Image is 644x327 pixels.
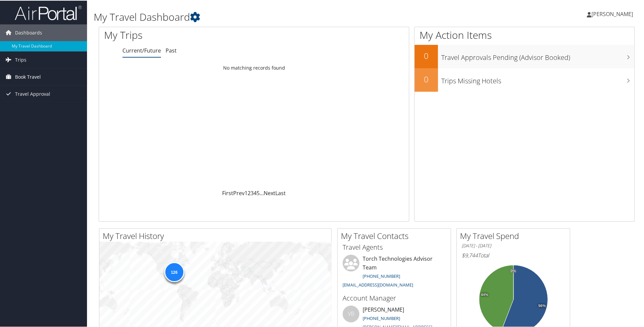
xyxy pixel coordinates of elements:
a: 0Trips Missing Hotels [415,68,634,91]
img: airportal-logo.png [15,4,82,20]
span: Travel Approval [15,85,50,102]
a: 0Travel Approvals Pending (Advisor Booked) [415,44,634,68]
h2: 0 [415,50,438,61]
span: $9,744 [462,251,478,258]
td: No matching records found [99,61,409,73]
a: First [222,189,233,196]
h3: Travel Approvals Pending (Advisor Booked) [441,49,634,62]
a: Last [275,189,286,196]
h2: My Travel Contacts [341,230,451,241]
h1: My Action Items [415,27,634,42]
a: [PHONE_NUMBER] [363,272,400,278]
a: 4 [254,189,257,196]
tspan: 0% [511,268,516,272]
span: … [260,189,264,196]
span: Trips [15,51,26,68]
span: [PERSON_NAME] [591,10,633,17]
div: 126 [164,261,184,281]
a: [PERSON_NAME] [587,3,640,23]
h3: Trips Missing Hotels [441,72,634,85]
a: Past [166,46,177,54]
li: Torch Technologies Advisor Team [339,254,449,290]
h3: Account Manager [343,293,446,302]
a: 3 [251,189,254,196]
span: Book Travel [15,68,41,85]
span: Dashboards [15,24,42,40]
h2: My Travel Spend [460,230,570,241]
tspan: 44% [481,292,488,296]
h6: [DATE] - [DATE] [462,242,565,248]
a: Next [264,189,275,196]
a: [PHONE_NUMBER] [363,315,400,321]
h6: Total [462,251,565,258]
h2: 0 [415,73,438,84]
a: 2 [248,189,251,196]
tspan: 56% [538,303,546,307]
a: [EMAIL_ADDRESS][DOMAIN_NAME] [343,281,413,287]
div: VB [343,305,359,322]
a: Prev [233,189,245,196]
h1: My Trips [104,27,275,42]
a: Current/Future [122,46,161,54]
h2: My Travel History [103,230,331,241]
h3: Travel Agents [343,242,446,251]
a: 1 [245,189,248,196]
h1: My Travel Dashboard [94,9,458,23]
a: 5 [257,189,260,196]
